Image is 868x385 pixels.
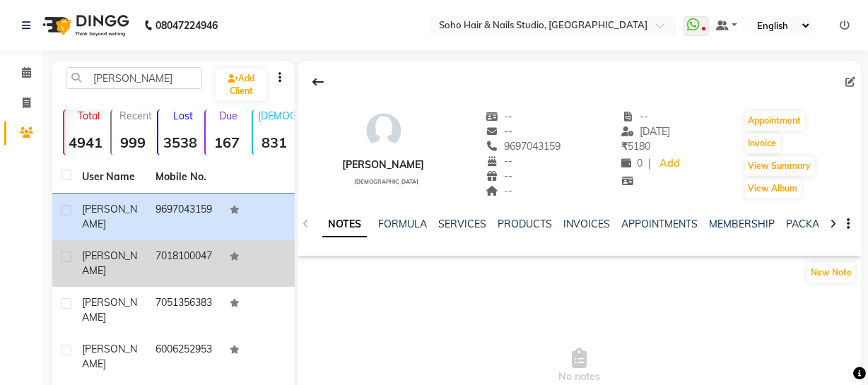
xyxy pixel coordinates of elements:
a: INVOICES [563,218,610,230]
span: -- [486,155,512,167]
th: User Name [74,161,147,194]
td: 7051356383 [147,287,221,333]
td: 6006252953 [147,333,221,380]
span: -- [486,170,512,182]
div: [PERSON_NAME] [343,158,425,172]
a: PRODUCTS [498,218,552,230]
strong: 167 [206,134,249,151]
span: [PERSON_NAME] [82,203,137,230]
p: Total [70,109,107,122]
a: PACKAGES [786,218,838,230]
span: [PERSON_NAME] [82,343,137,370]
button: New Note [807,263,855,283]
a: MEMBERSHIP [709,218,775,230]
a: SERVICES [438,218,486,230]
span: -- [486,184,512,197]
a: Add [657,154,681,174]
div: Back to Client [303,69,333,95]
p: Lost [164,109,201,122]
p: [DEMOGRAPHIC_DATA] [259,109,296,122]
span: -- [486,110,512,123]
a: Add Client [216,69,266,101]
strong: 4941 [64,134,107,151]
span: [PERSON_NAME] [82,296,137,324]
b: 08047224946 [156,6,218,45]
span: -- [621,110,648,123]
button: View Summary [745,156,815,176]
a: FORMULA [378,218,427,230]
th: Mobile No. [147,161,221,194]
span: | [648,156,651,171]
span: 5180 [621,140,650,153]
span: [DEMOGRAPHIC_DATA] [354,178,418,185]
strong: 3538 [158,134,201,151]
span: -- [486,125,512,138]
button: View Album [745,179,802,199]
p: Recent [117,109,155,122]
td: 9697043159 [147,194,221,240]
input: Search by Name/Mobile/Email/Code [66,67,202,89]
span: [PERSON_NAME] [82,249,137,277]
a: APPOINTMENTS [621,218,698,230]
span: ₹ [621,140,628,153]
a: NOTES [322,212,367,237]
span: [DATE] [621,125,670,138]
td: 7018100047 [147,240,221,287]
img: logo [36,6,133,45]
img: avatar [363,109,405,152]
button: Appointment [745,111,805,131]
span: 0 [621,157,643,170]
strong: 999 [112,134,155,151]
p: Due [209,109,249,122]
button: Invoice [745,134,780,153]
span: 9697043159 [486,140,561,153]
strong: 831 [253,134,296,151]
